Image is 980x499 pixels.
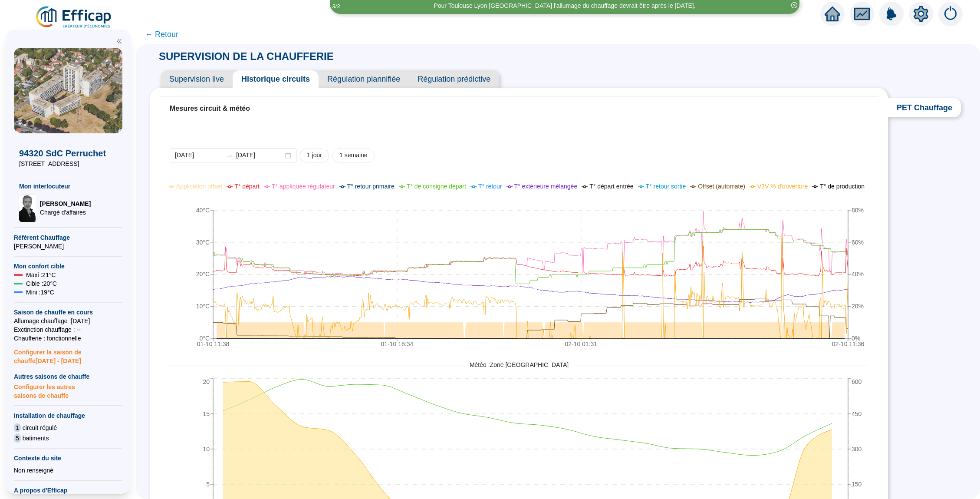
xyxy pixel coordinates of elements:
[589,183,633,190] span: T° départ entrée
[19,182,117,191] span: Mon interlocuteur
[14,262,122,271] span: Mon confort cible
[820,183,865,190] span: T° de production
[196,271,210,278] tspan: 20°C
[852,378,862,385] tspan: 600
[14,343,122,365] span: Configurer la saison de chauffe [DATE] - [DATE]
[852,271,864,278] tspan: 40%
[14,317,122,325] span: Allumage chauffage : [DATE]
[698,183,745,190] span: Offset (automate)
[852,335,860,342] tspan: 0%
[854,6,870,22] span: fund
[300,149,329,162] button: 1 jour
[19,159,117,168] span: [STREET_ADDRESS]
[409,70,499,88] span: Régulation prédictive
[40,208,91,217] span: Chargé d'affaires
[40,199,91,208] span: [PERSON_NAME]
[116,38,122,44] span: double-left
[434,1,695,10] div: Pour Toulouse Lyon [GEOGRAPHIC_DATA] l'allumage du chauffage devrait être après le [DATE].
[888,98,961,117] span: PET Chauffage
[791,2,797,8] span: close-circle
[478,183,502,190] span: T° retour
[196,239,210,246] tspan: 30°C
[14,411,122,420] span: Installation de chauffage
[19,194,36,222] img: Chargé d'affaires
[26,279,57,288] span: Cible : 20 °C
[234,183,260,190] span: T° départ
[197,340,230,347] tspan: 01-10 11:38
[339,151,368,160] span: 1 semaine
[14,233,122,242] span: Référent Chauffage
[150,50,342,62] span: SUPERVISION DE LA CHAUFFERIE
[14,466,122,475] div: Non renseigné
[514,183,578,190] span: T° extérieure mélangée
[203,446,210,453] tspan: 10
[879,2,904,26] img: alerts
[407,183,466,190] span: T° de consigne départ
[175,151,222,160] input: Date de début
[200,335,210,342] tspan: 0°C
[913,6,929,22] span: setting
[14,434,21,443] span: 5
[14,308,122,317] span: Saison de chauffe en cours
[23,434,49,443] span: batiments
[757,183,808,190] span: V3V % d'ouverture
[14,325,122,334] span: Exctinction chauffage : --
[938,2,963,26] img: alerts
[233,70,319,88] span: Historique circuits
[852,207,864,214] tspan: 80%
[26,288,54,297] span: Mini : 19 °C
[272,183,335,190] span: T° appliquée régulateur
[196,207,210,214] tspan: 40°C
[145,28,178,40] span: ← Retour
[852,481,862,488] tspan: 150
[236,151,283,160] input: Date de fin
[170,103,868,114] div: Mesures circuit & météo
[176,183,222,190] span: Application offset
[347,183,395,190] span: T° retour primaire
[381,340,414,347] tspan: 01-10 18:34
[852,410,862,417] tspan: 450
[464,360,575,370] span: Météo : Zone [GEOGRAPHIC_DATA]
[196,303,210,310] tspan: 10°C
[332,149,375,162] button: 1 semaine
[14,372,122,381] span: Autres saisons de chauffe
[203,410,210,417] tspan: 15
[226,152,233,159] span: swap-right
[332,3,340,10] i: 3 / 3
[852,303,864,310] tspan: 20%
[35,5,113,30] img: efficap energie logo
[307,151,322,160] span: 1 jour
[852,446,862,453] tspan: 300
[14,423,21,432] span: 1
[161,70,233,88] span: Supervision live
[23,423,57,432] span: circuit régulé
[565,340,597,347] tspan: 02-10 01:31
[19,147,117,159] span: 94320 SdC Perruchet
[14,454,122,463] span: Contexte du site
[14,486,122,495] span: A propos d'Efficap
[14,334,122,343] span: Chaufferie : fonctionnelle
[226,152,233,159] span: to
[26,271,56,279] span: Maxi : 21 °C
[832,340,865,347] tspan: 02-10 11:36
[319,70,409,88] span: Régulation plannifiée
[206,481,210,488] tspan: 5
[825,6,840,22] span: home
[14,242,122,251] span: [PERSON_NAME]
[203,378,210,385] tspan: 20
[14,381,122,400] span: Configurer les autres saisons de chauffe
[646,183,686,190] span: T° retour sortie
[852,239,864,246] tspan: 60%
